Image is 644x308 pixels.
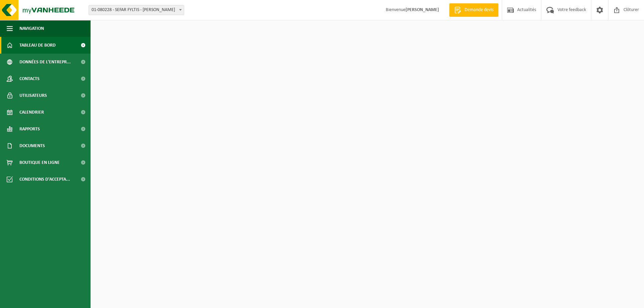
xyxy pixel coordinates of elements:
[19,37,56,54] span: Tableau de bord
[19,20,44,37] span: Navigation
[89,5,184,15] span: 01-080228 - SEFAR FYLTIS - BILLY BERCLAU
[19,137,45,154] span: Documents
[449,3,498,17] a: Demande devis
[19,104,44,121] span: Calendrier
[406,7,439,12] strong: [PERSON_NAME]
[89,5,184,15] span: 01-080228 - SEFAR FYLTIS - BILLY BERCLAU
[19,54,71,70] span: Données de l'entrepr...
[19,70,40,87] span: Contacts
[19,154,60,171] span: Boutique en ligne
[19,121,40,137] span: Rapports
[19,87,47,104] span: Utilisateurs
[463,7,495,13] span: Demande devis
[19,171,70,188] span: Conditions d'accepta...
